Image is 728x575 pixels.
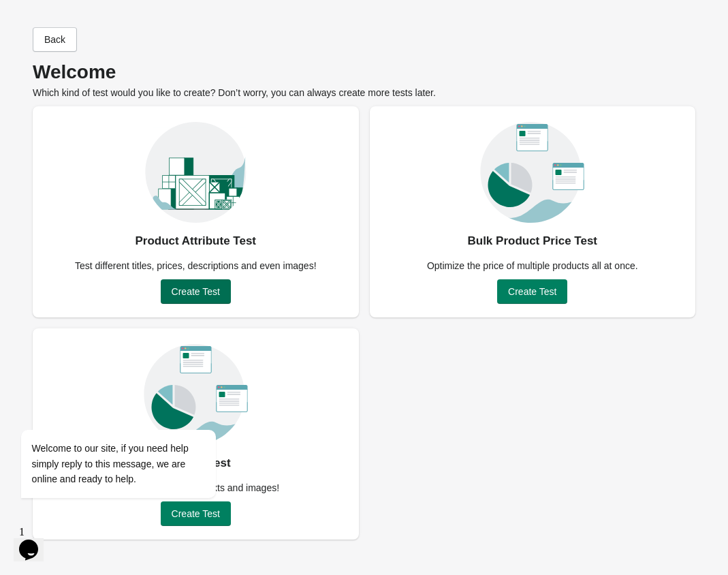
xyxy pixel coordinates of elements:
div: Test different titles, prices, descriptions and even images! [67,259,325,273]
p: Welcome [33,65,695,79]
div: Optimize the price of multiple products all at once. [419,259,646,273]
iframe: chat widget [14,307,259,514]
iframe: chat widget [14,520,57,561]
span: Create Test [172,286,220,297]
div: Which kind of test would you like to create? Don’t worry, you can always create more tests later. [33,65,695,99]
div: Product Attribute Test [135,230,256,252]
button: Create Test [161,501,231,526]
span: Create Test [172,508,220,519]
div: Bulk Product Price Test [467,230,597,252]
span: Back [44,34,65,45]
button: Create Test [497,279,567,304]
button: Back [33,27,77,52]
button: Create Test [161,279,231,304]
span: Create Test [508,286,556,297]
